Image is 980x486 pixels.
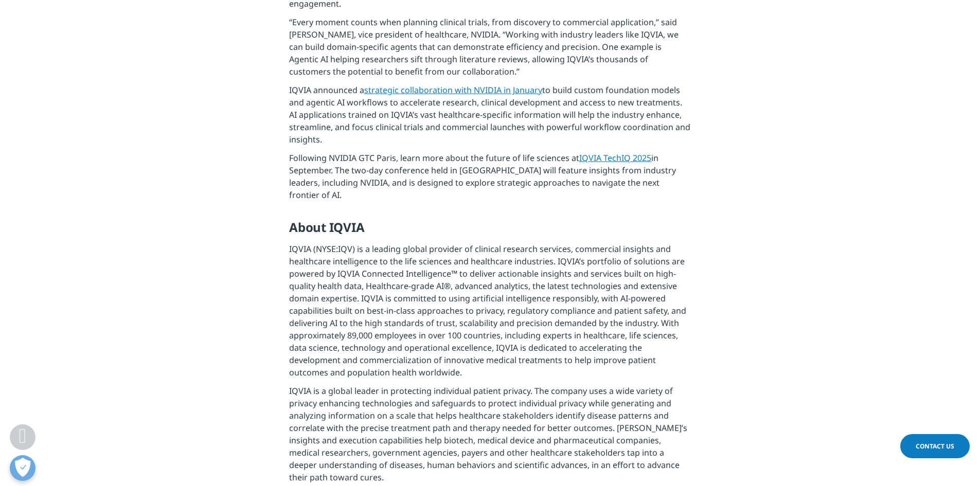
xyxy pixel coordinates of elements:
p: IQVIA announced a to build custom foundation models and agentic AI workflows to accelerate resear... [289,84,691,152]
p: IQVIA (NYSE:IQV) is a leading global provider of clinical research services, commercial insights ... [289,243,691,385]
button: Open Preferences [10,455,35,481]
a: IQVIA TechIQ 2025 [579,152,651,164]
p: Following NVIDIA GTC Paris, learn more about the future of life sciences at in September. The two... [289,152,691,207]
p: “Every moment counts when planning clinical trials, from discovery to commercial application,” sa... [289,16,691,84]
h5: About IQVIA [289,220,691,243]
span: ® [444,280,451,292]
span: Contact Us [916,442,954,451]
a: strategic collaboration with NVIDIA in January [364,84,542,96]
a: Contact Us [900,434,970,458]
